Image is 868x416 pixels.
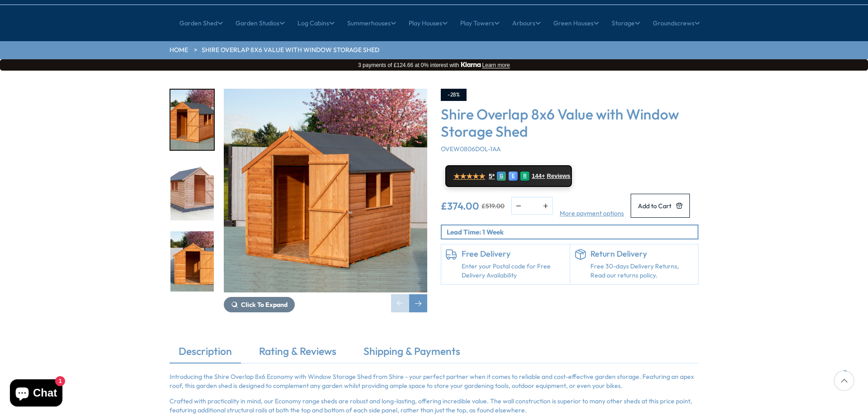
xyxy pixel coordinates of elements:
[520,172,529,181] div: R
[202,46,379,55] a: Shire Overlap 8x6 Value with Window Storage Shed
[447,227,698,237] p: Lead Time: 1 Week
[532,172,545,180] span: 144+
[170,160,215,222] div: 2 / 12
[170,397,698,415] p: Crafted with practicality in mind, our Economy range sheds are robust and long-lasting, offering ...
[170,161,214,221] img: Overlap8x6SDValueWITHWINDOW_THUMB_6e051e9e-2b44-4ae2-8e9c-643aaf2f8f21_200x200.jpg
[631,194,690,218] button: Add to Cart
[560,209,624,218] a: More payment options
[224,89,427,312] div: 1 / 12
[236,12,285,34] a: Garden Studios
[170,90,214,150] img: Overlap8x6SDValuewithWindow5060490134437OVW0806DOL-1AA6_200x200.jpg
[347,12,396,34] a: Summerhouses
[590,249,694,259] h6: Return Delivery
[453,172,485,181] span: ★★★★★
[547,172,571,180] span: Reviews
[170,46,188,55] a: HOME
[441,201,479,211] ins: £374.00
[7,379,65,409] inbox-online-store-chat: Shopify online store chat
[391,294,409,312] div: Previous slide
[512,12,541,34] a: Arbours
[509,172,518,181] div: E
[409,12,448,34] a: Play Houses
[590,262,694,280] p: Free 30-days Delivery Returns, Read our returns policy.
[445,165,572,187] a: ★★★★★ 5* G E R 144+ Reviews
[170,373,698,390] p: Introducing the Shire Overlap 8x6 Economy with Window Storage Shed from Shire - your perfect part...
[481,203,505,209] del: £519.00
[354,344,469,363] a: Shipping & Payments
[409,294,427,312] div: Next slide
[441,89,467,101] div: -28%
[224,297,295,312] button: Click To Expand
[170,231,214,292] img: Overlap8x6SDValuewithWindow5060490134437OVW0806DOL-1AA5_200x200.jpg
[612,12,640,34] a: Storage
[250,344,345,363] a: Rating & Reviews
[638,203,671,209] span: Add to Cart
[297,12,335,34] a: Log Cabins
[170,344,241,363] a: Description
[179,12,223,34] a: Garden Shed
[441,105,698,140] h3: Shire Overlap 8x6 Value with Window Storage Shed
[241,301,288,309] span: Click To Expand
[462,249,565,259] h6: Free Delivery
[653,12,700,34] a: Groundscrews
[553,12,599,34] a: Green Houses
[170,230,215,292] div: 3 / 12
[224,89,427,292] img: Shire Overlap 8x6 Value with Window Storage Shed
[460,12,500,34] a: Play Towers
[497,172,506,181] div: G
[441,145,501,153] span: OVEW0806DOL-1AA
[462,262,565,280] a: Enter your Postal code for Free Delivery Availability
[170,89,215,151] div: 1 / 12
